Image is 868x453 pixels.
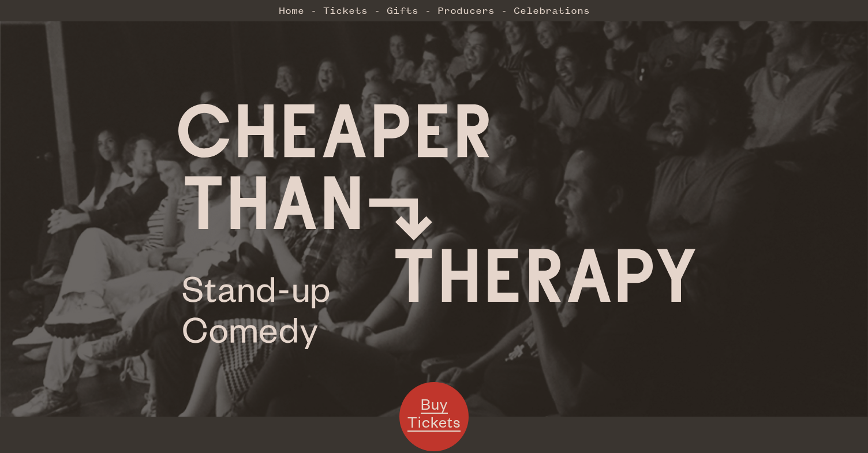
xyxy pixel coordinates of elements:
[178,104,695,349] img: Cheaper Than Therapy logo
[407,394,461,432] span: Buy Tickets
[399,382,469,451] a: Buy Tickets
